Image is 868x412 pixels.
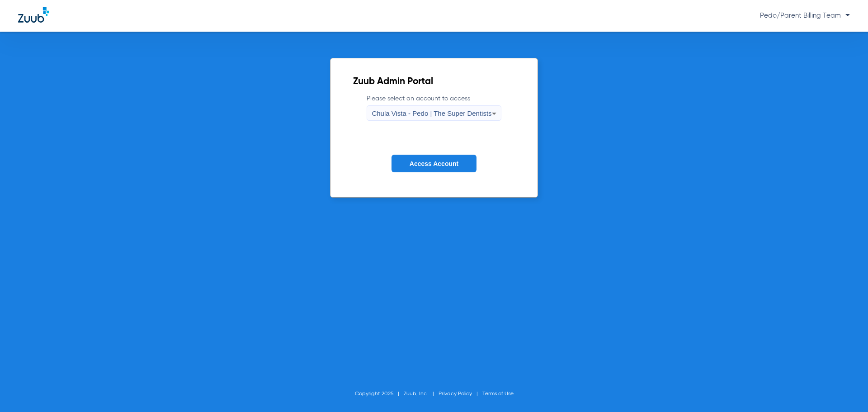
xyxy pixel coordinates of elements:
li: Zuub, Inc. [404,389,439,398]
a: Terms of Use [482,391,514,397]
li: Copyright 2025 [355,389,404,398]
span: Access Account [410,160,458,167]
span: Chula Vista - Pedo | The Super Dentists [372,109,491,117]
img: Zuub Logo [18,7,49,23]
button: Access Account [392,155,476,172]
a: Privacy Policy [439,391,472,397]
iframe: Chat Widget [823,369,868,412]
label: Please select an account to access [367,94,501,121]
h2: Zuub Admin Portal [353,77,514,86]
span: Pedo/Parent Billing Team [760,12,850,19]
